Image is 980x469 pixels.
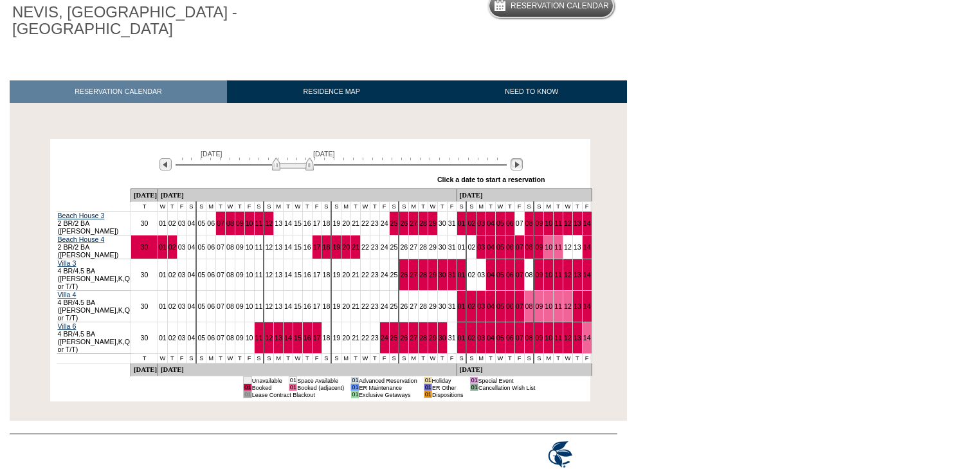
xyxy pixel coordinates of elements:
[361,302,369,310] a: 22
[574,219,581,227] a: 13
[506,243,514,251] a: 06
[313,334,321,342] a: 17
[516,334,523,342] a: 07
[207,302,215,310] a: 06
[486,202,496,212] td: T
[352,334,359,342] a: 21
[312,202,322,212] td: F
[429,334,437,342] a: 29
[390,334,398,342] a: 25
[582,202,592,212] td: F
[158,202,167,212] td: W
[159,302,167,310] a: 01
[58,235,105,243] a: Beach House 4
[341,202,351,212] td: M
[217,302,224,310] a: 07
[226,334,234,342] a: 08
[57,291,131,322] td: 4 BR/4.5 BA ([PERSON_NAME],K,Q or T/T)
[302,202,312,212] td: T
[514,202,524,212] td: F
[352,243,359,251] a: 21
[188,302,195,310] a: 04
[284,334,292,342] a: 14
[524,202,534,212] td: S
[225,202,235,212] td: W
[178,334,186,342] a: 03
[429,271,437,279] a: 29
[574,271,581,279] a: 13
[342,302,350,310] a: 20
[313,243,321,251] a: 17
[466,202,476,212] td: S
[159,219,167,227] a: 01
[400,334,408,342] a: 26
[168,271,176,279] a: 02
[564,271,572,279] a: 12
[419,271,427,279] a: 28
[265,302,273,310] a: 12
[371,334,379,342] a: 23
[381,334,388,342] a: 24
[525,302,533,310] a: 08
[371,271,379,279] a: 23
[525,243,533,251] a: 08
[141,302,149,310] a: 30
[458,243,466,251] a: 01
[265,219,273,227] a: 12
[439,334,446,342] a: 30
[410,243,417,251] a: 27
[400,302,408,310] a: 26
[342,271,350,279] a: 20
[574,334,581,342] a: 13
[535,271,543,279] a: 09
[419,219,427,227] a: 28
[196,202,206,212] td: S
[458,271,466,279] a: 01
[457,189,592,202] td: [DATE]
[390,243,398,251] a: 25
[226,302,234,310] a: 08
[226,271,234,279] a: 08
[476,202,486,212] td: M
[217,334,224,342] a: 07
[487,219,495,227] a: 04
[264,202,273,212] td: S
[535,334,543,342] a: 09
[332,334,340,342] a: 19
[265,271,273,279] a: 12
[458,302,466,310] a: 01
[496,334,504,342] a: 05
[516,219,523,227] a: 07
[294,302,302,310] a: 15
[477,302,485,310] a: 03
[275,243,282,251] a: 13
[439,219,446,227] a: 30
[246,302,253,310] a: 10
[141,334,149,342] a: 30
[58,322,77,330] a: Villa 6
[361,271,369,279] a: 22
[254,202,264,212] td: S
[496,219,504,227] a: 05
[545,271,552,279] a: 10
[57,259,131,291] td: 4 BR/4.5 BA ([PERSON_NAME],K,Q or T/T)
[226,219,234,227] a: 08
[400,219,408,227] a: 26
[572,202,582,212] td: T
[516,271,523,279] a: 07
[448,334,456,342] a: 31
[57,235,131,259] td: 2 BR/2 BA ([PERSON_NAME])
[410,302,417,310] a: 27
[178,219,186,227] a: 03
[284,271,292,279] a: 14
[436,80,627,103] a: NEED TO KNOW
[525,271,533,279] a: 08
[352,219,359,227] a: 21
[275,219,282,227] a: 13
[429,243,437,251] a: 29
[141,271,149,279] a: 30
[535,219,543,227] a: 09
[177,202,186,212] td: F
[467,302,475,310] a: 02
[525,334,533,342] a: 08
